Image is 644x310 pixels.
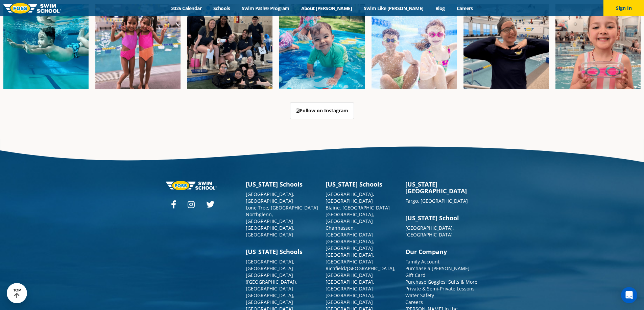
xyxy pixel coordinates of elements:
a: Careers [405,299,423,305]
h3: [US_STATE] Schools [246,248,319,255]
a: [GEOGRAPHIC_DATA], [GEOGRAPHIC_DATA] [326,191,374,204]
img: Foss-logo-horizontal-white.svg [166,181,217,190]
a: [GEOGRAPHIC_DATA], [GEOGRAPHIC_DATA] [326,211,374,224]
a: Swim Path® Program [236,5,295,11]
h3: [US_STATE] School [405,215,478,221]
img: FOSS Swim School Logo [3,3,61,13]
a: Lone Tree, [GEOGRAPHIC_DATA] [246,204,318,211]
img: Fa25-Website-Images-600x600.png [279,4,364,89]
img: Fa25-Website-Images-2-600x600.png [187,4,272,89]
img: FCC_FOSS_GeneralShoot_May_FallCampaign_lowres-9556-600x600.jpg [372,4,457,89]
a: Water Safety [405,292,434,299]
h3: [US_STATE][GEOGRAPHIC_DATA] [405,181,478,194]
img: Fa25-Website-Images-1-600x600.png [3,4,89,89]
a: Chanhassen, [GEOGRAPHIC_DATA] [326,225,373,238]
h3: [US_STATE] Schools [246,181,319,188]
div: Open Intercom Messenger [621,287,637,303]
a: Blog [429,5,451,11]
a: [GEOGRAPHIC_DATA] ([GEOGRAPHIC_DATA]), [GEOGRAPHIC_DATA] [246,272,297,292]
img: Fa25-Website-Images-14-600x600.jpg [555,4,641,89]
a: [GEOGRAPHIC_DATA], [GEOGRAPHIC_DATA] [326,238,374,251]
h3: Our Company [405,248,478,255]
img: Fa25-Website-Images-8-600x600.jpg [95,4,181,89]
a: Follow on Instagram [290,102,354,119]
img: Fa25-Website-Images-9-600x600.jpg [463,4,549,89]
a: Richfield/[GEOGRAPHIC_DATA], [GEOGRAPHIC_DATA] [326,265,396,278]
a: Private & Semi-Private Lessons [405,285,475,292]
a: [GEOGRAPHIC_DATA], [GEOGRAPHIC_DATA] [246,225,294,238]
a: [GEOGRAPHIC_DATA], [GEOGRAPHIC_DATA] [405,225,454,238]
a: About [PERSON_NAME] [295,5,358,11]
a: Purchase a [PERSON_NAME] Gift Card [405,265,470,278]
a: [GEOGRAPHIC_DATA], [GEOGRAPHIC_DATA] [246,191,294,204]
a: Careers [451,5,479,11]
a: Schools [208,5,236,11]
div: TOP [13,288,21,299]
a: [GEOGRAPHIC_DATA], [GEOGRAPHIC_DATA] [246,258,294,272]
a: Northglenn, [GEOGRAPHIC_DATA] [246,211,293,224]
a: [GEOGRAPHIC_DATA], [GEOGRAPHIC_DATA] [326,292,374,305]
a: 2025 Calendar [165,5,208,11]
a: Fargo, [GEOGRAPHIC_DATA] [405,198,468,204]
a: [GEOGRAPHIC_DATA], [GEOGRAPHIC_DATA] [326,279,374,292]
a: [GEOGRAPHIC_DATA], [GEOGRAPHIC_DATA] [246,292,294,305]
a: Family Account [405,258,439,265]
a: [GEOGRAPHIC_DATA], [GEOGRAPHIC_DATA] [326,252,374,265]
a: Purchase Goggles, Suits & More [405,279,477,285]
a: Swim Like [PERSON_NAME] [358,5,430,11]
h3: [US_STATE] Schools [326,181,399,188]
a: Blaine, [GEOGRAPHIC_DATA] [326,204,390,211]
